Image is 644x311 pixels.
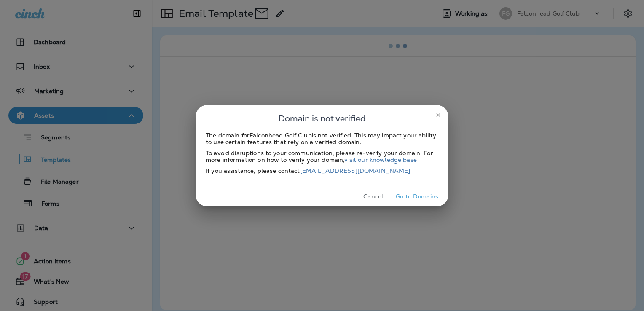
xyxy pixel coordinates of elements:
button: Cancel [357,190,389,203]
div: To avoid disruptions to your communication, please re-verify your domain. For more information on... [206,150,438,163]
a: visit our knowledge base [344,156,416,164]
div: The domain for Falconhead Golf Club is not verified. This may impact your ability to use certain ... [206,132,438,145]
a: [EMAIL_ADDRESS][DOMAIN_NAME] [300,167,411,174]
div: If you assistance, please contact [206,167,438,174]
button: close [432,108,445,122]
span: Domain is not verified [279,112,366,125]
button: Go to Domains [392,190,442,203]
